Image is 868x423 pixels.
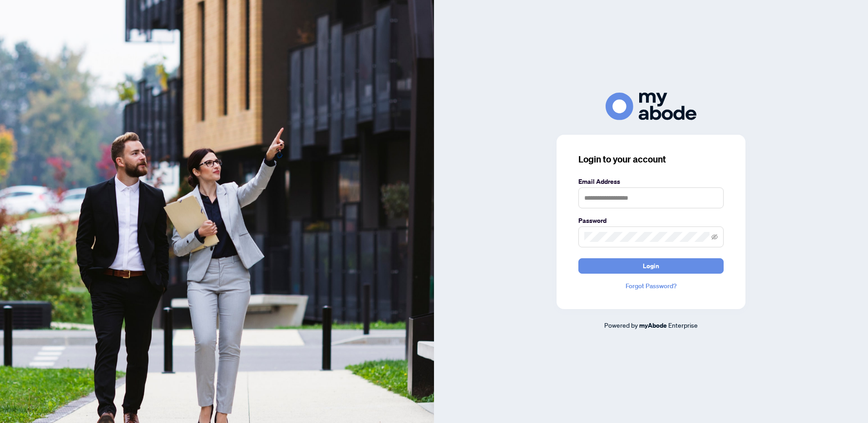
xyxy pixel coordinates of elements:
span: Powered by [604,321,638,329]
img: ma-logo [606,93,696,120]
a: myAbode [639,320,667,330]
label: Password [578,216,724,226]
button: Login [578,258,724,274]
span: eye-invisible [711,234,718,240]
span: Login [643,259,659,273]
h3: Login to your account [578,153,724,166]
label: Email Address [578,177,724,187]
a: Forgot Password? [578,281,724,291]
span: Enterprise [668,321,698,329]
